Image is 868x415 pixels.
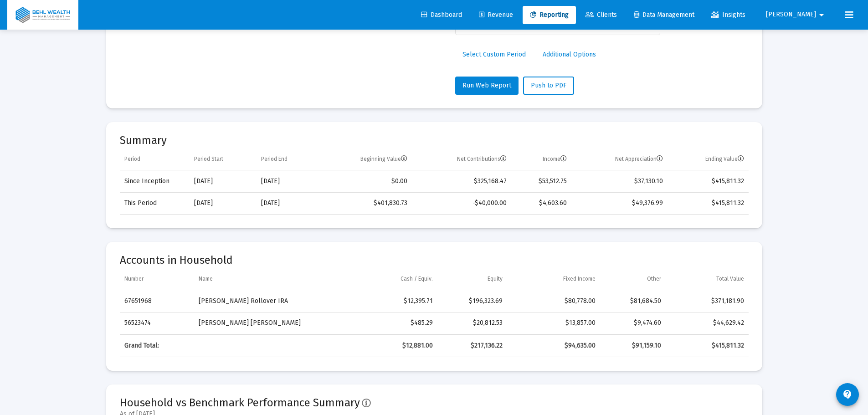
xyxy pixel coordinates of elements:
div: [DATE] [194,199,252,208]
div: Number [124,275,144,282]
div: $20,812.53 [442,318,503,328]
td: Column Beginning Value [319,149,412,170]
td: Column Fixed Income [507,268,600,290]
div: $80,778.00 [512,297,596,306]
span: Revenue [479,11,513,19]
a: Reporting [523,6,576,24]
span: Clients [586,11,617,19]
div: [DATE] [261,199,315,208]
div: Ending Value [705,155,744,163]
div: Period Start [194,155,223,163]
div: $9,474.60 [605,318,661,328]
td: Column Other [600,268,666,290]
div: $13,857.00 [512,318,596,328]
div: $12,881.00 [350,341,433,350]
div: Period [124,155,140,163]
a: Clients [578,6,624,24]
div: Fixed Income [563,275,596,282]
div: $371,181.90 [670,297,744,306]
div: $91,159.10 [605,341,661,350]
td: [PERSON_NAME] [PERSON_NAME] [194,312,345,334]
a: Revenue [472,6,520,24]
td: Column Period [120,149,190,170]
span: Push to PDF [531,82,566,89]
span: Household vs Benchmark Performance Summary [120,396,360,409]
div: Data grid [120,268,749,357]
span: Data Management [634,11,694,19]
td: Column Ending Value [668,149,749,170]
span: Select Custom Period [462,51,526,58]
td: Column Number [120,268,195,290]
td: Since Inception [120,170,190,192]
div: Net Contributions [457,155,507,163]
div: $485.29 [350,318,433,328]
div: $94,635.00 [512,341,596,350]
div: $217,136.22 [442,341,503,350]
button: [PERSON_NAME] [755,5,838,24]
td: $49,376.99 [571,192,668,214]
span: Additional Options [543,51,596,58]
button: Push to PDF [523,77,574,95]
td: Column Period Start [190,149,257,170]
div: Name [199,275,213,282]
div: Income [543,155,567,163]
span: [PERSON_NAME] [766,11,816,19]
td: $37,130.10 [571,170,668,192]
span: Reporting [530,11,569,19]
img: Dashboard [14,6,72,24]
a: Data Management [627,6,702,24]
td: [PERSON_NAME] Rollover IRA [194,290,345,312]
mat-icon: contact_support [842,389,853,400]
mat-card-title: Accounts in Household [120,256,749,265]
mat-icon: arrow_drop_down [816,6,827,24]
td: 67651968 [120,290,195,312]
a: Insights [704,6,753,24]
div: $196,323.69 [442,297,503,306]
button: Run Web Report [455,77,519,95]
span: Run Web Report [462,82,511,89]
div: Other [647,275,661,282]
td: $325,168.47 [412,170,511,192]
div: $12,395.71 [350,297,433,306]
div: [DATE] [194,177,252,186]
div: Grand Total: [124,341,190,350]
div: Data grid [120,149,749,215]
div: Period End [261,155,288,163]
td: -$40,000.00 [412,192,511,214]
td: $415,811.32 [668,170,749,192]
td: $415,811.32 [668,192,749,214]
div: $44,629.42 [670,318,744,328]
td: Column Net Appreciation [571,149,668,170]
div: [DATE] [261,177,315,186]
div: Equity [488,275,503,282]
div: Cash / Equiv. [401,275,433,282]
td: $53,512.75 [511,170,571,192]
mat-card-title: Summary [120,136,749,145]
td: Column Name [194,268,345,290]
span: Insights [711,11,745,19]
td: $401,830.73 [319,192,412,214]
td: Column Total Value [666,268,748,290]
a: Dashboard [414,6,469,24]
div: Beginning Value [360,155,407,163]
div: Net Appreciation [615,155,663,163]
div: $415,811.32 [670,341,744,350]
td: 56523474 [120,312,195,334]
td: $0.00 [319,170,412,192]
td: Column Period End [257,149,319,170]
div: Total Value [716,275,744,282]
td: Column Cash / Equiv. [345,268,437,290]
span: Dashboard [421,11,462,19]
td: Column Equity [437,268,507,290]
td: Column Income [511,149,571,170]
td: Column Net Contributions [412,149,511,170]
td: This Period [120,192,190,214]
div: $81,684.50 [605,297,661,306]
td: $4,603.60 [511,192,571,214]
